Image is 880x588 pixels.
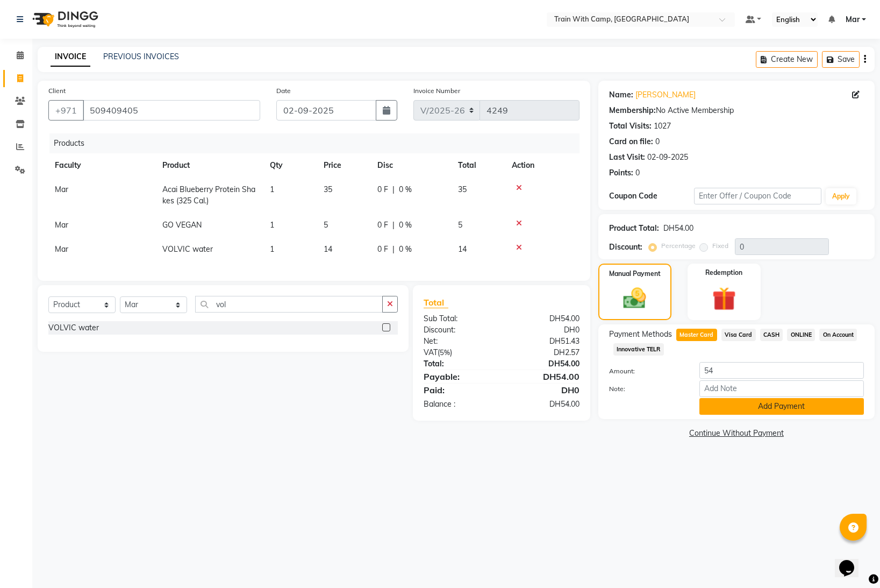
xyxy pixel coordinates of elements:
div: Discount: [609,242,642,253]
th: Qty [263,153,317,178]
button: Apply [826,188,856,204]
img: _cash.svg [616,285,653,311]
span: | [392,244,395,255]
div: DH51.43 [502,336,588,347]
div: Products [49,133,588,153]
div: Product Total: [609,223,659,234]
div: DH54.00 [502,313,588,324]
iframe: chat widget [835,545,869,577]
div: No Active Membership [609,105,864,116]
span: 1 [270,220,274,230]
span: On Account [819,329,857,341]
div: Balance : [416,399,502,410]
th: Faculty [48,153,156,178]
span: CASH [760,329,783,341]
span: Acai Blueberry Protein Shakes (325 Cal.) [162,185,255,206]
label: Percentage [661,241,696,251]
div: Net: [416,336,502,347]
span: | [392,219,395,231]
div: Sub Total: [416,313,502,324]
span: Visa Card [721,329,756,341]
div: DH0 [502,384,588,396]
span: Mar [55,244,68,254]
label: Amount: [601,366,691,376]
span: Master Card [676,329,717,341]
span: 14 [324,244,332,254]
th: Disc [371,153,452,178]
input: Search by Name/Mobile/Email/Code [83,100,260,121]
div: Total Visits: [609,121,652,132]
input: Add Note [699,380,864,397]
img: _gift.svg [705,284,743,314]
div: Card on file: [609,136,653,147]
div: 0 [635,167,640,179]
div: DH54.00 [502,370,588,383]
button: +971 [48,100,84,121]
label: Fixed [712,241,728,251]
span: 14 [458,244,467,254]
a: Continue Without Payment [600,428,872,439]
div: DH0 [502,324,588,336]
th: Total [452,153,505,178]
span: Payment Methods [609,329,672,340]
a: INVOICE [51,47,90,67]
span: 0 F [377,219,388,231]
label: Redemption [705,268,742,278]
button: Create New [756,51,818,68]
div: Points: [609,167,633,179]
div: DH54.00 [502,399,588,410]
a: PREVIOUS INVOICES [103,52,179,61]
div: Membership: [609,105,656,116]
span: Mar [55,185,68,194]
a: [PERSON_NAME] [635,89,696,101]
div: 1027 [654,121,671,132]
span: VAT [424,348,438,357]
span: ONLINE [787,329,815,341]
button: Save [822,51,860,68]
div: ( ) [416,347,502,358]
label: Client [48,86,66,96]
span: 35 [458,185,467,194]
th: Price [317,153,371,178]
button: Add Payment [699,398,864,415]
span: 0 F [377,184,388,195]
span: 0 % [399,244,412,255]
div: Coupon Code [609,190,694,202]
span: Total [424,297,448,308]
label: Note: [601,384,691,394]
div: Total: [416,358,502,370]
label: Invoice Number [413,86,460,96]
span: Innovative TELR [613,343,664,356]
div: Payable: [416,370,502,383]
input: Search or Scan [195,296,383,313]
div: DH54.00 [663,223,693,234]
div: Last Visit: [609,152,645,163]
th: Action [505,153,579,178]
span: 5 [458,220,462,230]
label: Date [276,86,291,96]
th: Product [156,153,263,178]
span: 0 % [399,184,412,195]
span: 35 [324,185,332,194]
div: DH2.57 [502,347,588,358]
input: Amount [699,362,864,379]
img: logo [27,4,101,34]
span: Mar [846,14,860,25]
span: 0 % [399,219,412,231]
span: 5 [324,220,328,230]
div: Paid: [416,384,502,396]
span: 1 [270,244,274,254]
div: VOLVIC water [48,322,99,334]
span: Mar [55,220,68,230]
div: DH54.00 [502,358,588,370]
div: Name: [609,89,633,101]
span: GO VEGAN [162,220,202,230]
span: 1 [270,185,274,194]
span: 5% [440,348,450,357]
div: Discount: [416,324,502,336]
span: | [392,184,395,195]
div: 02-09-2025 [647,152,688,163]
span: VOLVIC water [162,244,213,254]
div: 0 [655,136,660,147]
input: Enter Offer / Coupon Code [694,188,821,204]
